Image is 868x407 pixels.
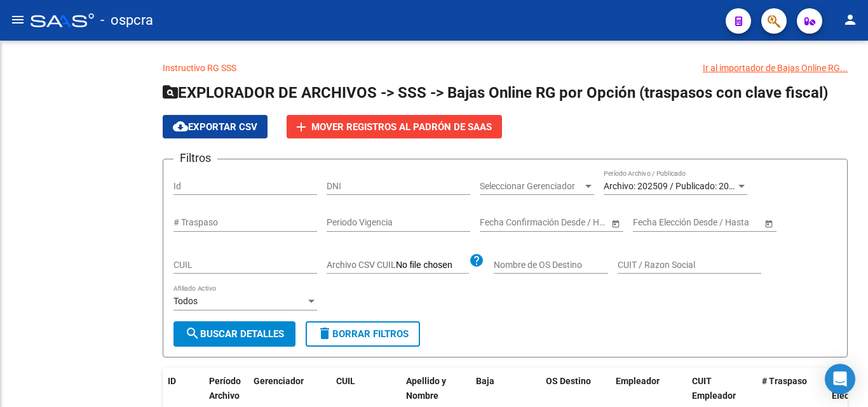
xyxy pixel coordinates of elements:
[762,376,807,386] span: # Traspaso
[832,376,866,401] span: Fecha Eleccion
[173,119,188,134] mat-icon: cloud_download
[163,63,236,73] a: Instructivo RG SSS
[633,217,679,228] input: Fecha inicio
[168,376,176,386] span: ID
[294,119,309,135] mat-icon: add
[311,121,492,133] span: Mover registros al PADRÓN de SAAS
[703,61,848,75] div: Ir al importador de Bajas Online RG...
[616,376,660,386] span: Empleador
[287,115,502,138] button: Mover registros al PADRÓN de SAAS
[476,376,494,386] span: Baja
[609,217,622,230] button: Open calendar
[173,149,217,167] h3: Filtros
[173,121,257,133] span: Exportar CSV
[480,217,526,228] input: Fecha inicio
[173,321,295,347] button: Buscar Detalles
[185,326,200,341] mat-icon: search
[254,376,304,386] span: Gerenciador
[10,12,25,27] mat-icon: menu
[843,12,858,27] mat-icon: person
[317,328,409,340] span: Borrar Filtros
[469,253,484,268] mat-icon: help
[327,260,396,270] span: Archivo CSV CUIL
[604,181,749,191] span: Archivo: 202509 / Publicado: 202508
[480,181,583,192] span: Seleccionar Gerenciador
[537,217,599,228] input: Fecha fin
[209,376,241,401] span: Período Archivo
[546,376,591,386] span: OS Destino
[825,364,855,394] div: Open Intercom Messenger
[100,6,153,34] span: - ospcra
[185,328,284,340] span: Buscar Detalles
[692,376,736,401] span: CUIT Empleador
[690,217,752,228] input: Fecha fin
[306,321,420,347] button: Borrar Filtros
[317,326,332,341] mat-icon: delete
[163,84,828,102] span: EXPLORADOR DE ARCHIVOS -> SSS -> Bajas Online RG por Opción (traspasos con clave fiscal)
[163,115,268,138] button: Exportar CSV
[173,296,198,306] span: Todos
[336,376,355,386] span: CUIL
[406,376,446,401] span: Apellido y Nombre
[396,260,469,271] input: Archivo CSV CUIL
[762,217,775,230] button: Open calendar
